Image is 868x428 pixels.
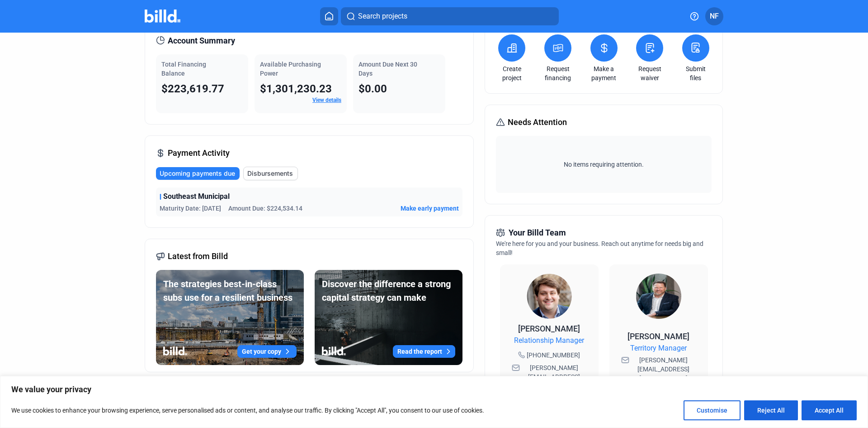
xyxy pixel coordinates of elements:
[358,11,407,22] span: Search projects
[11,384,857,395] p: We value your privacy
[705,7,723,25] button: NF
[588,64,620,82] a: Make a payment
[168,34,235,47] span: Account Summary
[145,10,180,23] img: Billd Company Logo
[514,335,584,346] span: Relationship Manager
[518,324,580,333] span: [PERSON_NAME]
[247,169,293,178] span: Disbursements
[359,61,417,77] span: Amount Due Next 30 Days
[636,274,681,319] img: Territory Manager
[527,274,572,319] img: Relationship Manager
[522,363,587,399] span: [PERSON_NAME][EMAIL_ADDRESS][PERSON_NAME][DOMAIN_NAME]
[161,61,206,77] span: Total Financing Balance
[160,204,221,213] span: Maturity Date: [DATE]
[243,167,298,180] button: Disbursements
[710,11,719,22] span: NF
[744,400,798,420] button: Reject All
[496,240,703,256] span: We're here for you and your business. Reach out anytime for needs big and small!
[680,64,712,82] a: Submit files
[527,351,580,360] span: [PHONE_NUMBER]
[802,400,857,420] button: Accept All
[393,345,455,358] button: Read the report
[237,345,297,358] button: Get your copy
[684,400,741,420] button: Customise
[163,191,230,202] span: Southeast Municipal
[359,82,387,95] span: $0.00
[322,277,455,304] div: Discover the difference a strong capital strategy can make
[161,82,224,95] span: $223,619.77
[542,64,574,82] a: Request financing
[341,7,559,25] button: Search projects
[160,169,235,178] span: Upcoming payments due
[168,147,230,159] span: Payment Activity
[508,116,567,129] span: Needs Attention
[260,61,321,77] span: Available Purchasing Power
[156,167,240,180] button: Upcoming payments due
[509,226,566,239] span: Your Billd Team
[401,204,459,213] button: Make early payment
[627,332,689,341] span: [PERSON_NAME]
[11,405,484,416] p: We use cookies to enhance your browsing experience, serve personalised ads or content, and analys...
[634,64,665,82] a: Request waiver
[260,82,332,95] span: $1,301,230.23
[228,204,302,213] span: Amount Due: $224,534.14
[630,343,687,354] span: Territory Manager
[163,277,297,304] div: The strategies best-in-class subs use for a resilient business
[496,64,528,82] a: Create project
[631,356,696,392] span: [PERSON_NAME][EMAIL_ADDRESS][PERSON_NAME][DOMAIN_NAME]
[168,250,228,263] span: Latest from Billd
[500,160,708,169] span: No items requiring attention.
[312,97,341,103] a: View details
